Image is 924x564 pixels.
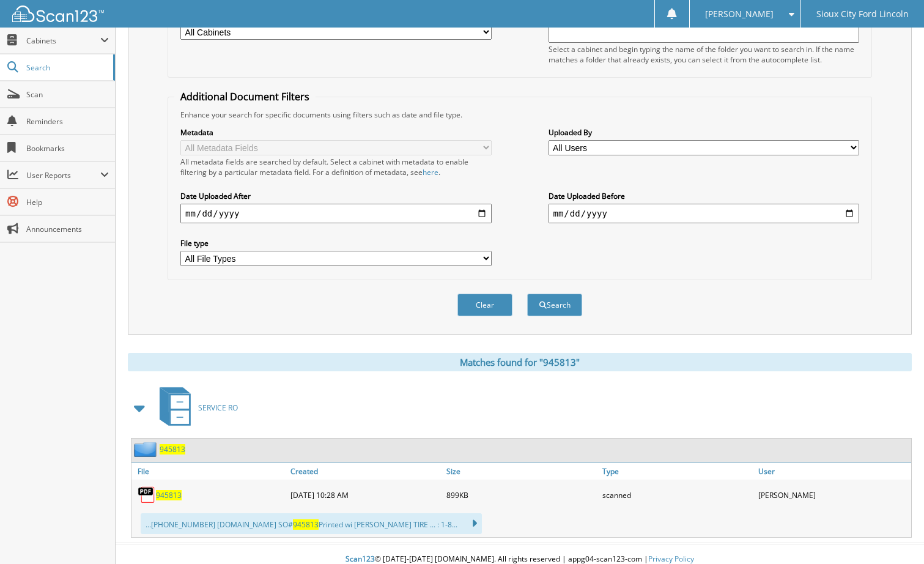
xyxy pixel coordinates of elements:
span: Bookmarks [26,143,109,154]
span: Scan123 [346,554,375,564]
img: scan123-logo-white.svg [12,6,104,22]
img: folder2.png [134,442,160,457]
div: 899KB [443,483,599,507]
a: User [755,463,911,480]
span: Reminders [26,116,109,127]
label: Date Uploaded Before [549,191,859,201]
label: Uploaded By [549,127,859,138]
label: File type [180,238,491,248]
span: Sioux City Ford Lincoln [816,10,909,18]
input: end [549,204,859,223]
span: Scan [26,89,109,100]
div: All metadata fields are searched by default. Select a cabinet with metadata to enable filtering b... [180,157,491,177]
div: Select a cabinet and begin typing the name of the folder you want to search in. If the name match... [549,44,859,65]
a: Type [599,463,755,480]
span: Help [26,197,109,207]
div: [PERSON_NAME] [755,483,911,507]
a: Size [443,463,599,480]
span: User Reports [26,170,100,180]
a: File [131,463,287,480]
button: Search [527,294,582,316]
a: SERVICE RO [152,384,238,432]
div: scanned [599,483,755,507]
label: Metadata [180,127,491,138]
label: Date Uploaded After [180,191,491,201]
img: PDF.png [138,486,156,504]
span: Announcements [26,224,109,234]
a: 945813 [160,444,185,455]
a: Created [287,463,443,480]
div: ...[PHONE_NUMBER] [DOMAIN_NAME] SO# Printed wi [PERSON_NAME] TIRE ... : 1-8... [141,513,482,534]
span: SERVICE RO [198,403,238,413]
a: Privacy Policy [648,554,694,564]
span: [PERSON_NAME] [705,10,774,18]
span: 945813 [293,519,319,530]
iframe: Chat Widget [863,505,924,564]
div: Matches found for "945813" [128,353,912,371]
span: Cabinets [26,35,100,46]
input: start [180,204,491,223]
button: Clear [457,294,512,316]
a: here [423,167,438,177]
div: Enhance your search for specific documents using filters such as date and file type. [174,109,865,120]
div: [DATE] 10:28 AM [287,483,443,507]
a: 945813 [156,490,182,500]
legend: Additional Document Filters [174,90,316,103]
span: Search [26,62,107,73]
